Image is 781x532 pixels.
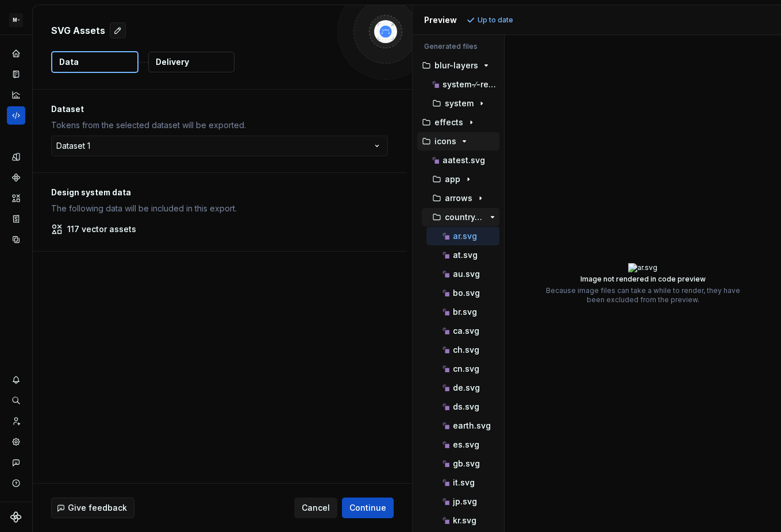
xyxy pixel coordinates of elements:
a: Invite team [7,412,25,430]
p: effects [434,118,463,127]
button: Give feedback [51,498,134,518]
button: ca.svg [426,325,499,337]
button: jp.svg [426,495,499,508]
div: M- [9,13,23,27]
p: 117 vector assets [67,223,136,235]
p: es.svg [453,440,479,449]
a: Home [7,44,25,63]
p: app [445,175,460,184]
a: Components [7,168,25,187]
button: cn.svg [426,363,499,375]
button: system [422,97,499,110]
button: Search ⌘K [7,391,25,410]
p: system-∕-reproductive.svg [443,80,499,89]
a: Analytics [7,86,25,104]
button: gb.svg [426,457,499,470]
p: Design system data [51,187,388,198]
button: country-icons [422,211,499,223]
p: ch.svg [453,345,479,354]
p: country-icons [445,213,484,222]
button: M- [2,7,30,32]
button: es.svg [426,438,499,451]
button: system-∕-reproductive.svg [422,78,499,91]
p: Delivery [156,56,189,68]
button: at.svg [426,249,499,261]
button: icons [417,135,499,148]
button: app [422,173,499,186]
p: aatest.svg [443,156,485,165]
p: br.svg [453,307,477,317]
p: icons [434,137,456,146]
button: effects [417,116,499,129]
button: earth.svg [426,419,499,432]
button: br.svg [426,306,499,318]
a: Assets [7,189,25,207]
span: Give feedback [68,502,127,514]
p: ds.svg [453,402,479,411]
a: Documentation [7,65,25,83]
p: system [445,99,474,108]
button: ar.svg [426,230,499,242]
span: Continue [349,502,386,514]
p: Dataset [51,103,388,115]
button: Notifications [7,371,25,389]
span: Cancel [302,502,330,514]
p: gb.svg [453,459,480,468]
p: Tokens from the selected dataset will be exported. [51,119,388,131]
button: blur-layers [417,59,499,72]
p: ar.svg [453,232,477,241]
button: ds.svg [426,400,499,413]
div: Preview [424,14,457,26]
button: aatest.svg [422,154,499,167]
p: bo.svg [453,288,480,298]
a: Settings [7,433,25,451]
button: kr.svg [426,514,499,527]
p: The following data will be included in this export. [51,203,388,214]
p: SVG Assets [51,24,105,37]
a: Code automation [7,106,25,125]
button: au.svg [426,268,499,280]
img: ar.svg [628,263,657,272]
p: cn.svg [453,364,479,373]
button: bo.svg [426,287,499,299]
button: ch.svg [426,344,499,356]
button: Contact support [7,453,25,472]
p: de.svg [453,383,480,392]
p: Generated files [424,42,493,51]
button: Data [51,51,138,73]
p: Image not rendered in code preview [546,275,740,284]
p: blur-layers [434,61,478,70]
a: Storybook stories [7,210,25,228]
a: Design tokens [7,148,25,166]
button: arrows [422,192,499,205]
button: de.svg [426,381,499,394]
button: Continue [342,498,394,518]
p: Because image files can take a while to render, they have been excluded from the preview. [546,286,740,304]
p: au.svg [453,269,480,279]
p: kr.svg [453,516,476,525]
svg: Supernova Logo [10,511,22,523]
a: Data sources [7,230,25,249]
button: Cancel [294,498,337,518]
p: jp.svg [453,497,477,506]
p: at.svg [453,250,478,260]
p: earth.svg [453,421,491,430]
p: Data [59,56,79,68]
p: arrows [445,194,472,203]
p: ca.svg [453,326,479,336]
